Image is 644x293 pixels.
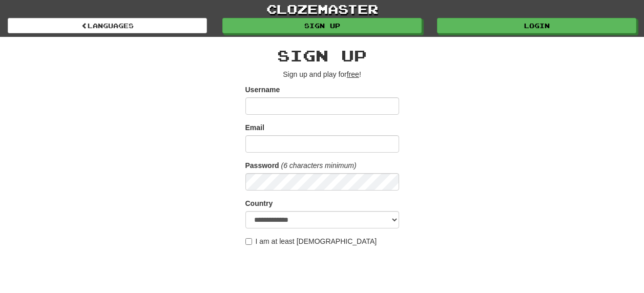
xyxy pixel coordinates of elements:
[8,18,207,33] a: Languages
[281,161,357,170] em: (6 characters minimum)
[245,69,399,79] p: Sign up and play for !
[245,160,279,171] label: Password
[245,198,273,208] label: Country
[222,18,422,33] a: Sign up
[245,252,401,291] iframe: reCAPTCHA
[245,47,399,64] h2: Sign up
[347,70,359,78] u: free
[245,85,280,95] label: Username
[245,238,252,245] input: I am at least [DEMOGRAPHIC_DATA]
[437,18,636,33] a: Login
[245,236,377,246] label: I am at least [DEMOGRAPHIC_DATA]
[245,122,264,133] label: Email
